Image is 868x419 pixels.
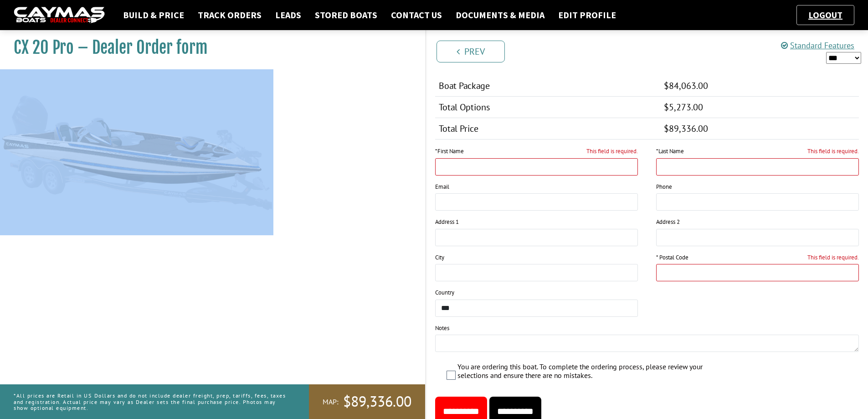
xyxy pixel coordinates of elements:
label: Address 1 [435,217,459,227]
label: This field is required. [807,147,859,156]
a: Track Orders [193,9,266,21]
a: Prev [437,41,505,62]
a: Stored Boats [310,9,382,21]
span: $5,273.00 [664,101,703,113]
span: $89,336.00 [343,392,411,411]
span: $84,063.00 [664,80,708,92]
label: Phone [656,182,672,191]
label: City [435,253,444,262]
td: Total Options [435,97,660,118]
label: Country [435,288,454,297]
a: Standard Features [781,40,854,51]
label: You are ordering this boat. To complete the ordering process, please review your selections and e... [457,362,705,382]
a: Documents & Media [451,9,549,21]
label: Last Name [656,147,684,156]
label: * Postal Code [656,253,688,262]
h1: CX 20 Pro – Dealer Order form [14,37,402,58]
td: Boat Package [435,75,660,97]
a: Edit Profile [554,9,621,21]
label: Notes [435,324,449,333]
a: MAP:$89,336.00 [309,384,425,419]
span: MAP: [323,397,339,407]
label: This field is required. [586,147,638,156]
label: Address 2 [656,217,680,227]
label: First Name [435,147,464,156]
a: Build & Price [118,9,189,21]
p: *All prices are Retail in US Dollars and do not include dealer freight, prep, tariffs, fees, taxe... [14,388,288,415]
label: This field is required. [807,253,859,262]
label: Email [435,182,449,191]
a: Logout [804,9,847,21]
a: Leads [271,9,306,21]
td: Total Price [435,118,660,140]
span: $89,336.00 [664,123,708,134]
a: Contact Us [386,9,447,21]
img: caymas-dealer-connect-2ed40d3bc7270c1d8d7ffb4b79bf05adc795679939227970def78ec6f6c03838.gif [14,7,105,24]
